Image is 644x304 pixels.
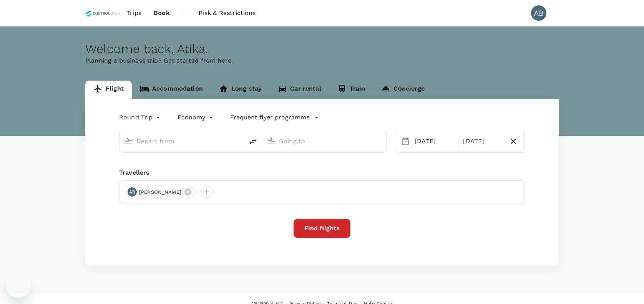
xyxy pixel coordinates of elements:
div: AB[PERSON_NAME] [126,186,194,198]
input: Going to [279,135,370,147]
div: Economy [178,111,215,124]
button: delete [244,132,262,151]
div: Welcome back , Atika . [85,42,559,56]
a: Flight [85,81,132,99]
button: Find flights [294,219,350,238]
div: [DATE] [460,134,505,149]
span: Trips [126,8,141,18]
a: Concierge [373,81,432,99]
button: Open [381,140,382,142]
p: Planning a business trip? Get started from here. [85,56,559,65]
span: Book [154,8,170,18]
span: [PERSON_NAME] [134,188,186,196]
button: Frequent flyer programme [230,113,319,122]
p: Frequent flyer programme [230,113,310,122]
button: Open [238,140,240,142]
div: AB [531,5,546,21]
input: Depart from [136,135,227,147]
a: Train [329,81,373,99]
div: [DATE] [412,134,456,149]
a: Car rental [270,81,329,99]
div: Round Trip [119,111,162,124]
a: Long stay [211,81,270,99]
div: Travellers [119,168,525,177]
span: Risk & Restrictions [199,8,256,18]
a: Accommodation [132,81,211,99]
iframe: Button to launch messaging window [6,273,31,298]
div: AB [128,187,137,197]
img: Control Union Malaysia Sdn. Bhd. [85,5,120,21]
